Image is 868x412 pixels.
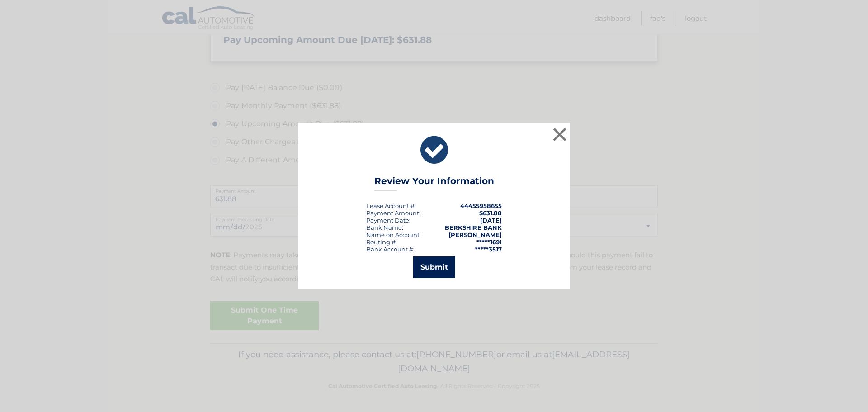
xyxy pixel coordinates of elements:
div: Lease Account #: [366,202,416,209]
div: Name on Account: [366,231,421,238]
div: Routing #: [366,238,397,246]
div: Bank Account #: [366,246,415,253]
div: Payment Amount: [366,209,420,217]
button: × [551,125,569,143]
strong: 44455958655 [460,202,502,209]
h3: Review Your Information [374,175,494,191]
span: [DATE] [480,217,502,224]
strong: BERKSHIRE BANK [445,224,502,231]
span: Payment Date [366,217,409,224]
button: Submit [413,256,455,278]
strong: [PERSON_NAME] [448,231,502,238]
div: Bank Name: [366,224,403,231]
span: $631.88 [479,209,502,217]
div: : [366,217,410,224]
